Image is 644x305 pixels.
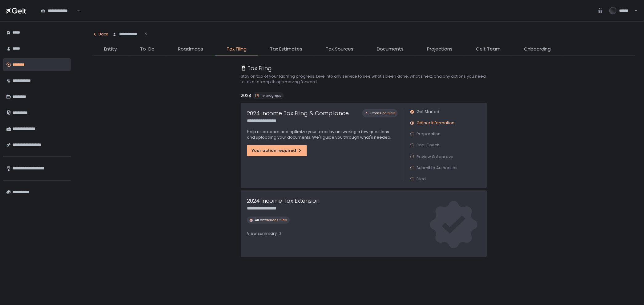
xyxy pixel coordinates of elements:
span: Roadmaps [178,46,203,53]
button: View summary [247,229,283,238]
div: Tax Filing [241,64,272,72]
span: Extension filed [370,111,395,116]
span: In-progress [261,93,281,98]
span: Tax Sources [326,46,353,53]
span: Final Check [417,142,439,148]
div: Your action required [252,148,302,153]
button: Your action required [247,145,307,156]
p: Help us prepare and optimize your taxes by answering a few questions and uploading your documents... [247,129,398,140]
input: Search for option [144,31,144,37]
span: Tax Filing [227,46,247,53]
input: Search for option [76,8,76,14]
span: Onboarding [524,46,551,53]
span: Preparation [417,131,441,137]
div: View summary [247,231,283,236]
span: Gelt Team [476,46,501,53]
h2: 2024 [241,92,252,99]
div: Search for option [37,4,80,17]
h1: 2024 Income Tax Filing & Compliance [247,109,349,117]
div: Back [92,31,108,37]
button: Back [92,28,108,41]
span: All extensions filed [255,218,287,222]
span: Tax Estimates [270,46,302,53]
h2: Stay on top of your tax filing progress. Dive into any service to see what's been done, what's ne... [241,74,487,85]
span: To-Do [140,46,155,53]
span: Projections [427,46,453,53]
span: Filed [417,176,426,182]
div: Search for option [108,28,148,41]
span: Gather Information [417,120,454,126]
h1: 2024 Income Tax Extension [247,197,320,205]
span: Submit to Authorities [417,165,457,171]
span: Documents [377,46,404,53]
span: Get Started [417,109,439,115]
span: Review & Approve [417,154,453,160]
span: Entity [104,46,117,53]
